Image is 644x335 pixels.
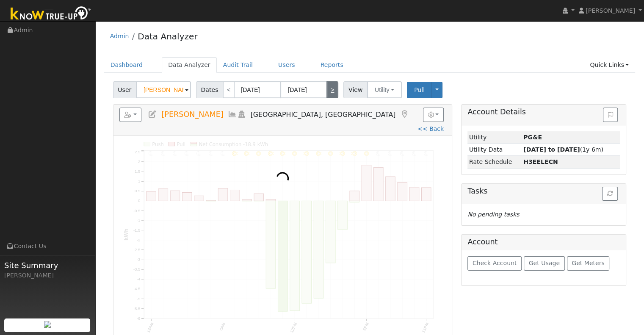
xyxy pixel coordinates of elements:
button: Pull [407,82,432,98]
a: << Back [417,125,444,132]
h5: Tasks [467,187,620,196]
a: Reports [314,57,350,73]
a: Data Analyzer [162,57,217,73]
a: > [326,81,338,98]
i: No pending tasks [467,211,519,218]
span: (1y 6m) [523,146,603,153]
strong: ID: 16727569, authorized: 05/14/25 [523,134,542,141]
span: Get Usage [529,260,560,266]
span: [GEOGRAPHIC_DATA], [GEOGRAPHIC_DATA] [251,111,396,119]
span: Pull [414,86,425,93]
td: Rate Schedule [467,156,522,168]
button: Utility [367,81,402,98]
button: Check Account [467,256,522,271]
a: Data Analyzer [138,31,197,42]
a: Map [400,110,409,119]
span: Check Account [473,260,517,266]
span: Site Summary [4,260,91,271]
a: Multi-Series Graph [228,110,237,119]
h5: Account [467,238,498,246]
td: Utility Data [467,144,522,156]
strong: S [523,158,558,165]
span: Dates [196,81,223,98]
a: Dashboard [104,57,149,73]
a: Login As (last Never) [237,110,246,119]
button: Refresh [602,187,618,201]
a: Edit User (30265) [148,110,157,119]
h5: Account Details [467,108,620,116]
button: Issue History [603,108,618,122]
span: View [343,81,368,98]
td: Utility [467,131,522,144]
div: [PERSON_NAME] [4,271,91,280]
a: Quick Links [583,57,635,73]
span: Get Meters [572,260,605,266]
a: Audit Trail [217,57,259,73]
span: User [113,81,136,98]
img: retrieve [44,321,51,328]
span: [PERSON_NAME] [161,110,223,119]
a: Users [272,57,301,73]
input: Select a User [136,81,191,98]
button: Get Usage [524,256,565,271]
a: < [223,81,235,98]
strong: [DATE] to [DATE] [523,146,580,153]
span: [PERSON_NAME] [586,7,635,14]
a: Admin [110,33,129,39]
button: Get Meters [567,256,610,271]
img: Know True-Up [6,5,95,24]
